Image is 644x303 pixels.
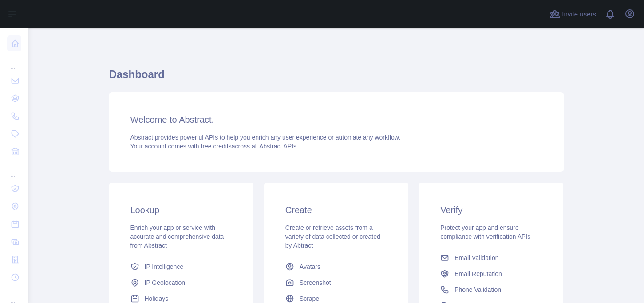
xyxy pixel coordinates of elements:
span: Phone Validation [454,285,501,294]
span: Email Reputation [454,269,502,278]
span: IP Intelligence [145,262,184,271]
span: Protect your app and ensure compliance with verification APIs [440,224,530,240]
span: Scrape [300,294,319,303]
span: Email Validation [454,253,498,262]
span: Create or retrieve assets from a variety of data collected or created by Abtract [285,224,380,249]
span: Avatars [300,262,320,271]
span: Holidays [145,294,169,303]
a: IP Geolocation [127,275,236,291]
span: Enrich your app or service with accurate and comprehensive data from Abstract [130,224,224,249]
span: free credits [201,143,232,150]
span: Abstract provides powerful APIs to help you enrich any user experience or automate any workflow. [130,134,401,141]
a: Email Validation [437,250,545,266]
a: Phone Validation [437,282,545,298]
a: Screenshot [282,275,391,291]
h3: Create [285,204,387,216]
span: Screenshot [300,278,331,287]
span: Your account comes with across all Abstract APIs. [130,143,298,150]
div: ... [7,53,21,71]
button: Invite users [548,7,598,21]
a: Email Reputation [437,266,545,282]
div: ... [7,161,21,179]
h3: Verify [440,204,542,216]
h3: Lookup [130,204,232,216]
h3: Welcome to Abstract. [130,113,542,126]
h1: Dashboard [109,67,564,89]
a: IP Intelligence [127,259,236,275]
span: IP Geolocation [145,278,186,287]
a: Avatars [282,259,391,275]
span: Invite users [562,9,596,19]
